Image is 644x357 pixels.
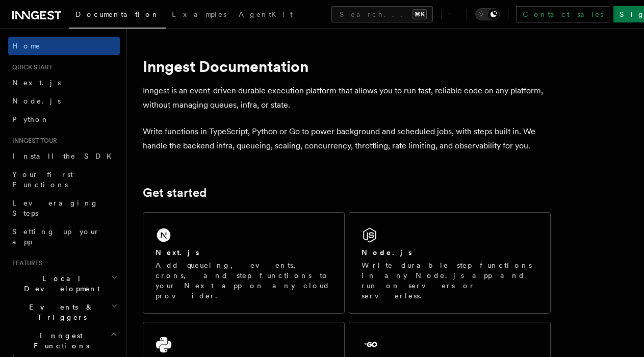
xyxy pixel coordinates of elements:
[413,9,427,19] kbd: ⌘K
[8,330,110,351] span: Inngest Functions
[8,110,120,129] a: Python
[516,6,609,22] a: Contact sales
[475,8,500,20] button: Toggle dark mode
[8,165,120,194] a: Your first Functions
[8,298,120,326] button: Events & Triggers
[12,97,61,105] span: Node.js
[362,247,412,258] h2: Node.js
[8,37,120,55] a: Home
[8,194,120,222] a: Leveraging Steps
[8,92,120,110] a: Node.js
[8,147,120,165] a: Install the SDK
[75,10,160,18] span: Documentation
[8,259,42,267] span: Features
[331,6,433,22] button: Search...⌘K
[8,273,111,294] span: Local Development
[8,63,53,71] span: Quick start
[172,10,226,18] span: Examples
[12,115,49,123] span: Python
[233,3,299,28] a: AgentKit
[8,73,120,92] a: Next.js
[143,124,551,153] p: Write functions in TypeScript, Python or Go to power background and scheduled jobs, with steps bu...
[143,212,345,314] a: Next.jsAdd queueing, events, crons, and step functions to your Next app on any cloud provider.
[8,137,57,145] span: Inngest tour
[239,10,293,18] span: AgentKit
[12,152,118,160] span: Install the SDK
[8,269,120,298] button: Local Development
[12,41,41,51] span: Home
[69,3,166,29] a: Documentation
[362,260,538,301] p: Write durable step functions in any Node.js app and run on servers or serverless.
[12,199,98,217] span: Leveraging Steps
[8,302,111,322] span: Events & Triggers
[8,222,120,251] a: Setting up your app
[8,326,120,355] button: Inngest Functions
[12,170,73,189] span: Your first Functions
[143,84,551,112] p: Inngest is an event-driven durable execution platform that allows you to run fast, reliable code ...
[12,79,61,87] span: Next.js
[166,3,233,28] a: Examples
[156,260,332,301] p: Add queueing, events, crons, and step functions to your Next app on any cloud provider.
[156,247,199,258] h2: Next.js
[349,212,551,314] a: Node.jsWrite durable step functions in any Node.js app and run on servers or serverless.
[143,186,207,200] a: Get started
[12,227,100,246] span: Setting up your app
[143,57,551,75] h1: Inngest Documentation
